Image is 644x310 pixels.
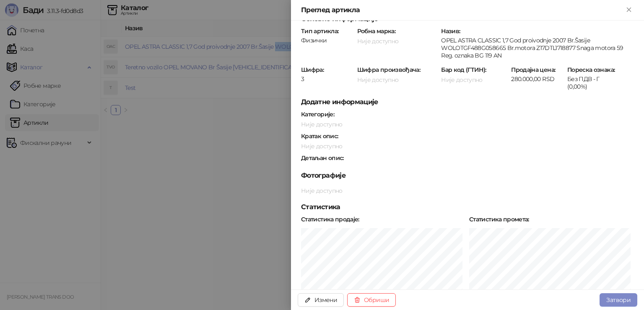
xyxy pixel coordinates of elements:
button: Close [624,5,634,15]
h5: Додатне информације [301,97,634,107]
strong: Категорије : [301,110,334,118]
button: Обриши [347,293,396,307]
div: Без ПДВ - Г (0,00%) [566,75,621,90]
div: 3 [300,75,355,83]
span: Није доступно [357,37,399,45]
span: Није доступно [301,121,343,128]
h5: Статистика [301,202,634,212]
span: Није доступно [441,76,483,84]
strong: Назив : [441,27,460,35]
strong: Шифра : [301,66,324,74]
strong: Кратак опис : [301,132,338,140]
strong: Пореска ознака : [567,66,615,74]
strong: Статистика промета : [469,215,529,223]
div: 280.000,00 RSD [510,75,565,83]
strong: Бар код (ГТИН) : [441,66,486,74]
strong: Робна марка : [357,27,395,35]
h5: Фотографије [301,171,634,181]
div: OPEL ASTRA CLASSIC 1,7 God proivodnje 2007 Br.Šasije WOLOTGF488G058665 Br.motora Z17DTL1718877 Sn... [440,37,635,59]
strong: Детаљан опис : [301,154,344,162]
span: Није доступно [357,76,399,84]
span: Није доступно [301,142,343,150]
button: Затвори [600,293,637,307]
strong: Шифра произвођача : [357,66,421,74]
strong: Статистика продаје : [301,215,359,223]
strong: Продајна цена : [511,66,555,74]
span: Није доступно [301,187,343,194]
button: Измени [298,293,344,307]
strong: Тип артикла : [301,27,338,35]
div: Физички [300,37,355,44]
div: Преглед артикла [301,5,624,15]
